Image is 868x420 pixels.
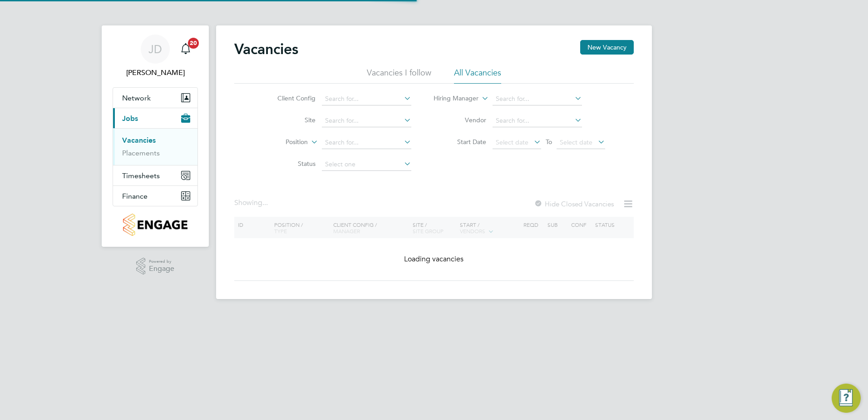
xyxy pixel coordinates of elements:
label: Position [256,138,308,147]
li: Vacancies I follow [367,67,431,84]
span: Select date [560,138,592,146]
span: Engage [149,265,174,273]
a: Powered byEngage [136,258,175,275]
span: Select date [496,138,528,146]
button: Engage Resource Center [832,384,861,413]
button: Timesheets [113,165,197,185]
label: Hiring Manager [426,94,478,103]
button: New Vacancy [580,40,634,55]
a: Vacancies [122,136,156,145]
input: Search for... [322,136,411,149]
h2: Vacancies [234,40,298,58]
span: ... [262,198,268,207]
label: Start Date [434,138,486,146]
label: Status [263,160,316,168]
span: Timesheets [122,171,160,180]
span: To [543,136,555,148]
span: Finance [122,192,148,200]
button: Jobs [113,108,197,128]
div: Jobs [113,128,197,165]
span: 20 [188,38,199,49]
input: Search for... [493,93,582,105]
nav: Main navigation [102,25,209,247]
input: Search for... [493,115,582,127]
input: Search for... [322,93,411,105]
label: Client Config [263,94,316,102]
span: JD [148,43,162,55]
a: Placements [122,149,160,157]
button: Network [113,88,197,108]
a: 20 [177,35,195,64]
span: Network [122,94,151,102]
div: Showing [234,198,270,208]
a: JD[PERSON_NAME] [113,35,198,78]
span: Jenna Deehan [113,67,198,78]
img: countryside-properties-logo-retina.png [123,214,187,236]
span: Jobs [122,114,138,123]
li: All Vacancies [454,67,501,84]
input: Search for... [322,115,411,127]
button: Finance [113,186,197,206]
input: Select one [322,158,411,171]
label: Hide Closed Vacancies [534,200,614,208]
label: Vendor [434,116,486,124]
span: Powered by [149,258,174,265]
label: Site [263,116,316,124]
a: Go to home page [113,214,198,236]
